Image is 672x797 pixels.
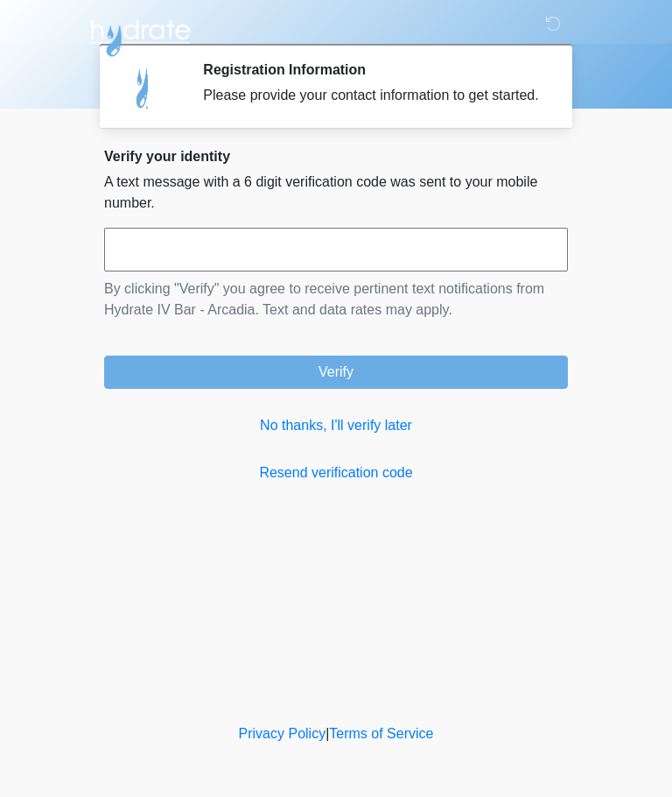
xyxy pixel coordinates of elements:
p: By clicking "Verify" you agree to receive pertinent text notifications from Hydrate IV Bar - Arca... [104,279,568,321]
img: Agent Avatar [117,61,170,114]
p: A text message with a 6 digit verification code was sent to your mobile number. [104,172,568,214]
a: No thanks, I'll verify later [104,415,568,436]
a: Privacy Policy [239,726,326,741]
a: Terms of Service [329,726,433,741]
h2: Verify your identity [104,148,568,165]
div: Please provide your contact information to get started. [203,85,542,106]
a: | [325,726,329,741]
button: Verify [104,356,568,389]
a: Resend verification code [104,462,568,483]
img: Hydrate IV Bar - Arcadia Logo [87,13,193,58]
